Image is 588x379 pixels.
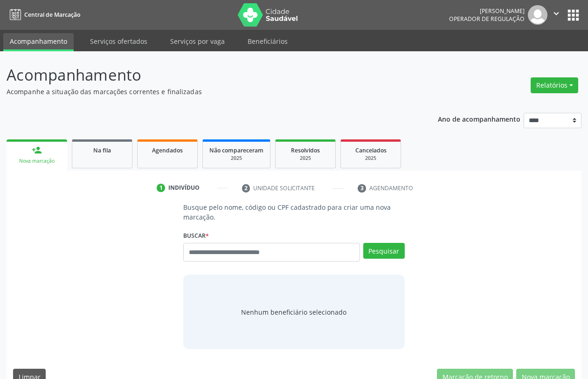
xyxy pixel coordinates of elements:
a: Beneficiários [241,33,294,49]
span: Na fila [93,146,111,154]
p: Acompanhamento [7,63,409,87]
div: Nova marcação [13,158,61,165]
a: Serviços ofertados [83,33,154,49]
a: Serviços por vaga [164,33,231,49]
i:  [551,8,561,19]
span: Cancelados [355,146,387,154]
a: Acompanhamento [3,33,74,51]
button: apps [565,7,581,23]
button: Pesquisar [363,243,405,259]
span: Nenhum beneficiário selecionado [241,307,346,317]
span: Resolvidos [291,146,320,154]
div: [PERSON_NAME] [449,7,525,15]
div: 2025 [209,155,263,162]
button:  [547,5,565,25]
div: person_add [32,145,42,155]
img: img [528,5,547,25]
div: 1 [157,184,165,192]
div: 2025 [282,155,329,162]
p: Busque pelo nome, código ou CPF cadastrado para criar uma nova marcação. [183,202,404,222]
div: Indivíduo [168,184,200,192]
div: 2025 [347,155,394,162]
label: Buscar [183,228,209,243]
p: Ano de acompanhamento [438,113,520,124]
span: Operador de regulação [449,15,525,23]
p: Acompanhe a situação das marcações correntes e finalizadas [7,87,409,96]
a: Central de Marcação [7,7,80,22]
button: Relatórios [531,77,578,93]
span: Não compareceram [209,146,263,154]
span: Central de Marcação [24,11,80,19]
span: Agendados [152,146,183,154]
